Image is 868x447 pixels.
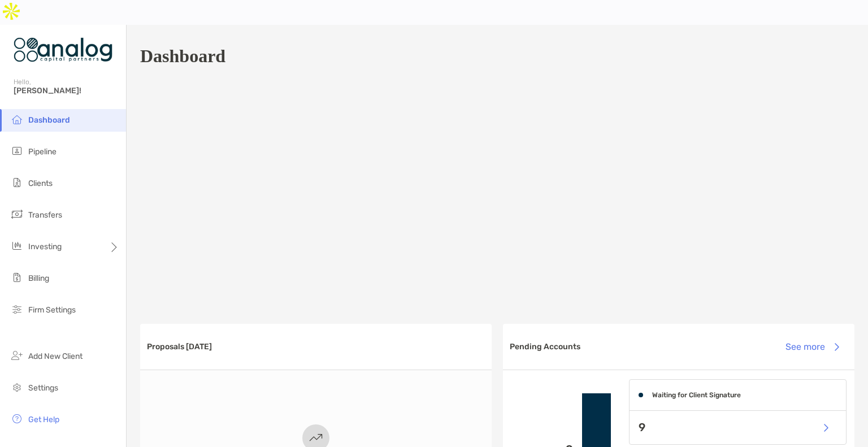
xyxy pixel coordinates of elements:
img: settings icon [10,380,24,394]
img: get-help icon [10,412,24,426]
span: Dashboard [28,115,70,125]
img: billing icon [10,271,24,284]
h1: Dashboard [140,46,225,67]
img: add_new_client icon [10,349,24,362]
img: dashboard icon [10,112,24,126]
span: Pipeline [28,147,57,157]
h3: Proposals [DATE] [147,342,212,351]
img: clients icon [10,176,24,189]
img: Zoe Logo [14,29,112,70]
h3: Pending Accounts [510,342,580,351]
img: pipeline icon [10,144,24,158]
span: Firm Settings [28,305,76,315]
span: Clients [28,179,53,188]
img: firm-settings icon [10,302,24,316]
span: Transfers [28,210,62,220]
span: Settings [28,383,58,393]
span: Investing [28,242,62,251]
span: Add New Client [28,351,83,361]
img: transfers icon [10,207,24,221]
h4: Waiting for Client Signature [652,391,741,399]
img: investing icon [10,239,24,253]
span: Get Help [28,415,59,424]
span: [PERSON_NAME]! [14,86,119,96]
span: Billing [28,274,49,283]
button: See more [776,335,848,359]
p: 9 [639,420,645,435]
